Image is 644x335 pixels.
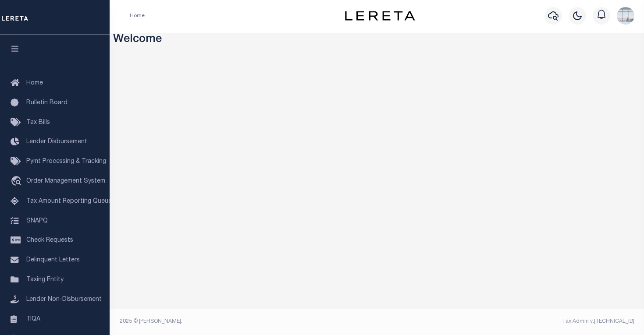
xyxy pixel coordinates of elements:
span: Delinquent Letters [26,257,80,263]
i: travel_explore [11,176,25,187]
span: Bulletin Board [26,100,68,106]
span: Home [26,80,43,86]
span: SNAPQ [26,218,48,224]
div: Tax Admin v.[TECHNICAL_ID] [384,317,634,325]
li: Home [130,12,145,20]
span: Tax Bills [26,120,50,126]
span: Tax Amount Reporting Queue [26,198,112,205]
span: Order Management System [26,178,105,184]
div: 2025 © [PERSON_NAME]. [113,317,377,325]
span: Taxing Entity [26,277,64,283]
h3: Welcome [113,33,641,47]
img: logo-dark.svg [345,11,415,21]
span: TIQA [26,316,40,322]
span: Check Requests [26,237,73,243]
span: Lender Non-Disbursement [26,296,102,303]
span: Lender Disbursement [26,139,87,145]
span: Pymt Processing & Tracking [26,159,106,165]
